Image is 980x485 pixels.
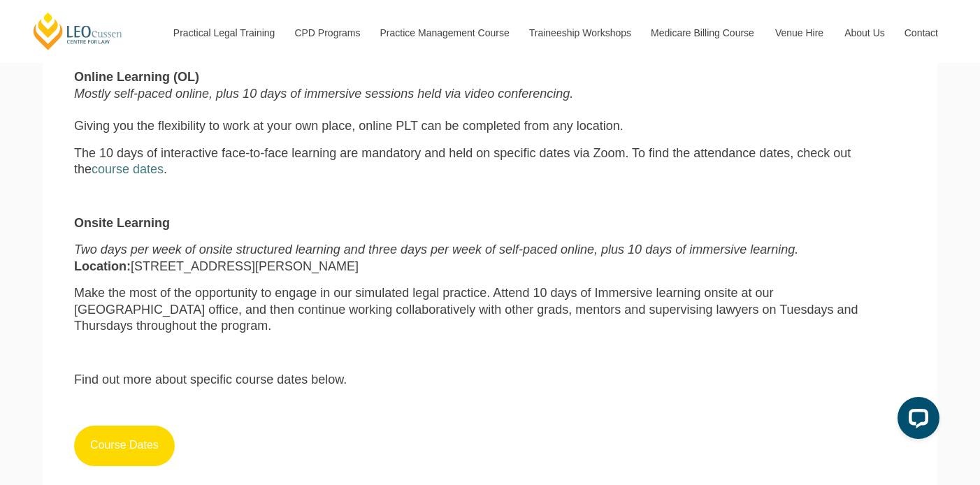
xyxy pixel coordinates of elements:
a: CPD Programs [284,3,369,63]
a: Medicare Billing Course [640,3,765,63]
a: course dates [92,162,164,176]
a: About Us [834,3,894,63]
a: Traineeship Workshops [519,3,640,63]
p: The 10 days of interactive face-to-face learning are mandatory and held on specific dates via Zoo... [74,145,906,178]
p: Find out more about specific course dates below. [74,372,906,388]
p: [STREET_ADDRESS][PERSON_NAME] [74,242,906,275]
p: Make the most of the opportunity to engage in our simulated legal practice. Attend 10 days of Imm... [74,285,906,334]
a: Course Dates [74,426,175,466]
a: Practical Legal Training [163,3,284,63]
i: Two days per week of onsite structured learning and three days per week of self-paced online, plu... [74,243,798,256]
iframe: LiveChat chat widget [886,391,945,450]
p: Giving you the flexibility to work at your own place, online PLT can be completed from any location. [74,69,906,135]
strong: Online Learning (OL) [74,70,199,84]
strong: Onsite Learning [74,216,170,230]
em: Mostly self-paced online, plus 10 days of immersive sessions held via video conferencing. [74,87,573,101]
a: Venue Hire [765,3,834,63]
a: Contact [894,3,949,63]
strong: Location: [74,259,131,273]
a: Practice Management Course [370,3,519,63]
a: [PERSON_NAME] Centre for Law [31,11,124,51]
